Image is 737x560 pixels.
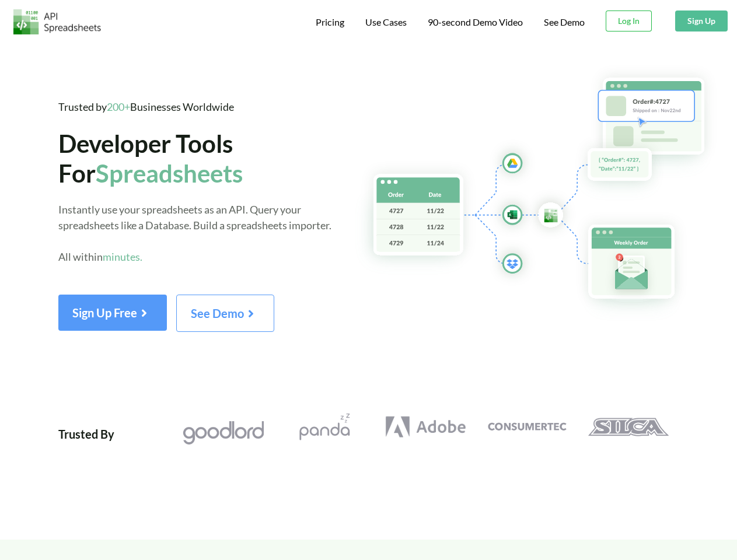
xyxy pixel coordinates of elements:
span: Developer Tools For [58,129,243,187]
img: Goodlord Logo [183,419,264,446]
span: See Demo [191,306,260,320]
a: See Demo [544,16,585,29]
img: Silca Logo [588,414,669,440]
img: Hero Spreadsheet Flow [354,64,737,322]
a: Goodlord Logo [173,414,274,446]
span: Trusted by Businesses Worldwide [58,100,234,113]
span: Use Cases [365,16,407,27]
span: 90-second Demo Video [428,17,523,27]
button: See Demo [176,295,274,332]
span: minutes. [103,250,142,263]
a: Pandazzz Logo [274,414,375,440]
img: Pandazzz Logo [284,414,365,440]
button: Sign Up Free [58,295,167,331]
img: Logo.png [13,9,101,34]
div: Trusted By [58,414,114,446]
span: Spreadsheets [96,159,243,188]
a: Adobe Logo [375,414,476,440]
span: Pricing [316,16,344,27]
a: See Demo [176,310,274,320]
span: Instantly use your spreadsheets as an API. Query your spreadsheets like a Database. Build a sprea... [58,203,331,263]
a: Consumertec Logo [476,414,577,440]
button: Log In [606,10,652,32]
span: Sign Up Free [72,306,153,320]
img: Consumertec Logo [487,414,568,440]
a: Silca Logo [578,414,679,440]
img: Adobe Logo [385,414,466,440]
span: 200+ [107,100,130,113]
button: Sign Up [675,10,728,32]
